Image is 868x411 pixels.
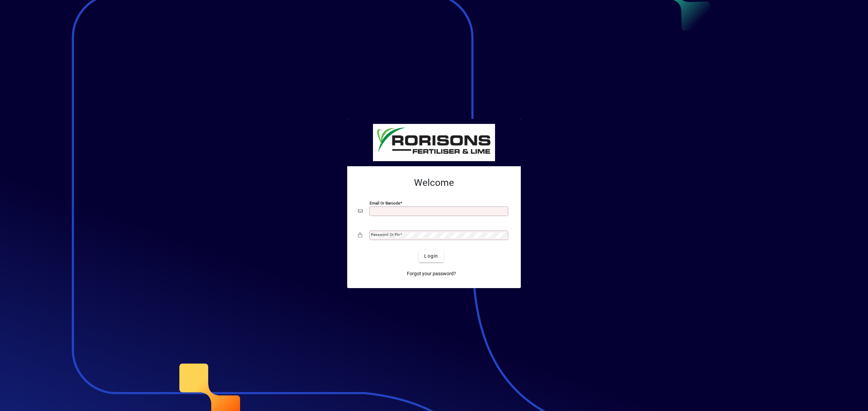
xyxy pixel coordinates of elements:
[370,200,400,205] mat-label: Email or Barcode
[404,268,459,280] a: Forgot your password?
[358,177,510,189] h2: Welcome
[419,250,443,262] button: Login
[424,253,438,260] span: Login
[407,270,456,277] span: Forgot your password?
[371,232,400,237] mat-label: Password or Pin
